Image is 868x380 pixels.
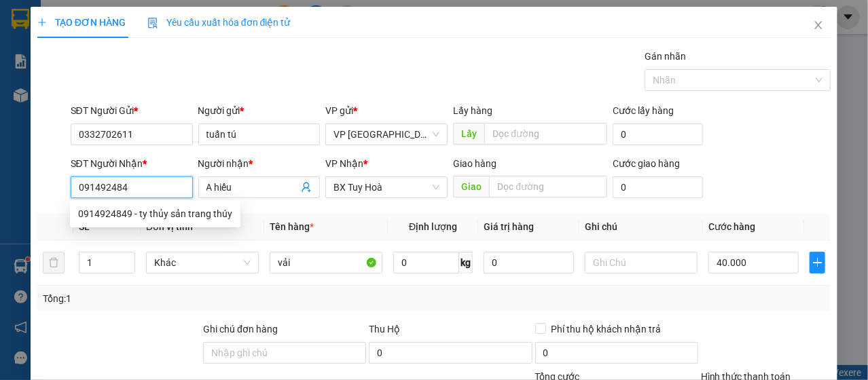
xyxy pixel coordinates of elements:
[270,252,382,273] input: VD: Bàn, Ghế
[198,156,321,171] div: Người nhận
[71,156,193,171] div: SĐT Người Nhận
[37,18,47,27] span: plus
[708,221,755,232] span: Cước hàng
[71,103,193,118] div: SĐT Người Gửi
[585,252,698,273] input: Ghi Chú
[301,182,312,193] span: user-add
[43,252,65,273] button: delete
[813,20,824,31] span: close
[37,17,126,28] span: TẠO ĐƠN HÀNG
[333,177,439,197] span: BX Tuy Hoà
[484,123,607,145] input: Dọc đường
[645,51,686,62] label: Gán nhãn
[198,103,321,118] div: Người gửi
[459,252,473,273] span: kg
[7,73,94,118] li: VP VP [GEOGRAPHIC_DATA] xe Limousine
[203,324,278,335] label: Ghi chú đơn hàng
[453,176,489,197] span: Giao
[484,252,574,273] input: 0
[613,158,680,169] label: Cước giao hàng
[94,73,181,88] li: VP BX Tuy Hoà
[7,7,197,58] li: Cúc Tùng Limousine
[810,257,825,268] span: plus
[613,123,703,145] input: Cước lấy hàng
[94,91,103,100] span: environment
[453,105,492,116] span: Lấy hàng
[325,103,448,118] div: VP gửi
[369,324,400,335] span: Thu Hộ
[147,18,158,28] img: icon
[70,203,240,225] div: 0914924849 - ty thủy sản trang thúy
[147,17,291,28] span: Yêu cầu xuất hóa đơn điện tử
[453,158,496,169] span: Giao hàng
[333,124,439,145] span: VP Nha Trang xe Limousine
[453,123,484,145] span: Lấy
[78,206,232,221] div: 0914924849 - ty thủy sản trang thúy
[489,176,607,197] input: Dọc đường
[810,252,825,273] button: plus
[325,158,363,169] span: VP Nhận
[799,7,837,45] button: Close
[484,221,534,232] span: Giá trị hàng
[579,214,703,240] th: Ghi chú
[270,221,314,232] span: Tên hàng
[203,342,366,364] input: Ghi chú đơn hàng
[409,221,457,232] span: Định lượng
[613,176,703,198] input: Cước giao hàng
[613,105,674,116] label: Cước lấy hàng
[546,322,667,337] span: Phí thu hộ khách nhận trả
[43,291,336,306] div: Tổng: 1
[154,252,251,273] span: Khác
